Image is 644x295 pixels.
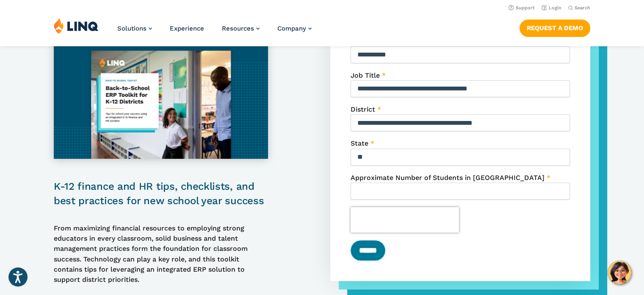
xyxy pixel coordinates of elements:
[520,20,590,37] a: Request a Demo
[351,139,368,147] span: State
[277,25,306,32] span: Company
[54,223,268,285] p: From maximizing financial resources to employing strong educators in every classroom, solid busin...
[351,71,380,79] span: Job Title
[351,207,459,233] iframe: reCAPTCHA
[608,261,631,284] button: Hello, have a question? Let’s chat.
[351,105,375,113] span: District
[117,18,312,46] nav: Primary Navigation
[568,5,590,11] button: Open Search Bar
[170,25,204,32] a: Experience
[117,25,152,32] a: Solutions
[277,25,312,32] a: Company
[520,18,590,37] nav: Button Navigation
[117,25,146,32] span: Solutions
[509,5,535,11] a: Support
[222,25,254,32] span: Resources
[351,174,544,182] span: Approximate Number of Students in [GEOGRAPHIC_DATA]
[575,5,590,11] span: Search
[542,5,561,11] a: Login
[54,31,268,159] img: ERP Back to School Toolkit
[54,18,99,34] img: LINQ | K‑12 Software
[54,179,268,208] h2: K-12 finance and HR tips, checklists, and best practices for new school year success
[222,25,260,32] a: Resources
